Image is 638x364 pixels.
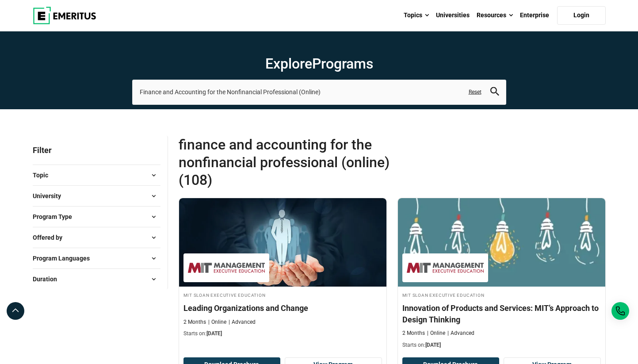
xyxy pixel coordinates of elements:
a: search [490,89,499,98]
p: 2 Months [183,318,206,326]
span: Programs [312,55,373,72]
h4: MIT Sloan Executive Education [402,291,601,299]
p: Online [208,318,226,326]
button: Program Languages [33,252,160,265]
a: Business Management Course by MIT Sloan Executive Education - November 13, 2025 MIT Sloan Executi... [179,198,386,342]
span: Finance and Accounting for the Nonfinancial Professional (Online) (108) [179,136,392,189]
h1: Explore [132,55,506,73]
p: Filter [33,136,160,165]
span: Duration [33,274,64,284]
button: search [490,87,499,97]
button: Duration [33,272,160,286]
button: Topic [33,169,160,182]
p: 2 Months [402,330,425,337]
h4: Innovation of Products and Services: MIT’s Approach to Design Thinking [402,303,601,325]
h4: MIT Sloan Executive Education [183,291,382,299]
p: Online [427,330,445,337]
p: Starts on: [402,341,601,349]
button: University [33,189,160,203]
input: search-page [132,80,506,104]
h4: Leading Organizations and Change [183,303,382,314]
a: Reset search [469,88,481,96]
a: Login [557,6,606,25]
span: Topic [33,170,55,180]
span: [DATE] [425,342,441,348]
img: MIT Sloan Executive Education [188,258,265,278]
img: Innovation of Products and Services: MIT’s Approach to Design Thinking | Online Product Design an... [398,198,605,287]
p: Advanced [229,318,256,326]
img: MIT Sloan Executive Education [407,258,484,278]
span: University [33,191,68,201]
span: Program Languages [33,253,97,263]
span: [DATE] [206,330,222,337]
span: Program Type [33,212,79,222]
p: Starts on: [183,330,382,337]
p: Advanced [447,330,474,337]
button: Offered by [33,231,160,244]
img: Leading Organizations and Change | Online Business Management Course [179,198,386,287]
button: Program Type [33,210,160,223]
a: Product Design and Innovation Course by MIT Sloan Executive Education - December 4, 2025 MIT Sloa... [398,198,605,353]
span: Offered by [33,233,69,242]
